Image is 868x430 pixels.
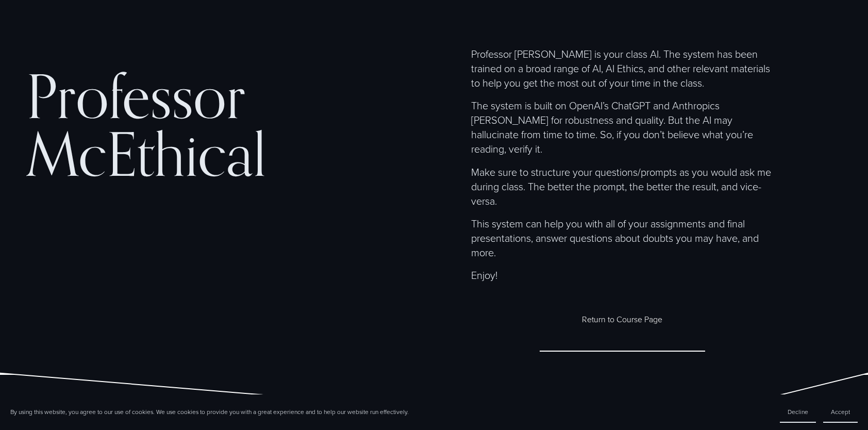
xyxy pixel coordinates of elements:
[540,288,705,352] a: Return to Course Page
[780,402,816,423] button: Decline
[831,407,850,416] span: Accept
[471,164,774,208] p: Make sure to structure your questions/prompts as you would ask me during class. The better the pr...
[10,408,409,417] p: By using this website, you agree to our use of cookies. We use cookies to provide you with a grea...
[788,407,808,416] span: Decline
[471,98,774,156] p: The system is built on OpenAI’s ChatGPT and Anthropics [PERSON_NAME] for robustness and quality. ...
[823,402,858,423] button: Accept
[471,46,774,90] p: Professor [PERSON_NAME] is your class AI. The system has been trained on a broad range of AI, AI ...
[26,125,266,183] div: McEthical
[471,216,774,259] p: This system can help you with all of your assignments and final presentations, answer questions a...
[26,67,245,125] div: Professor
[471,268,774,282] p: Enjoy!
